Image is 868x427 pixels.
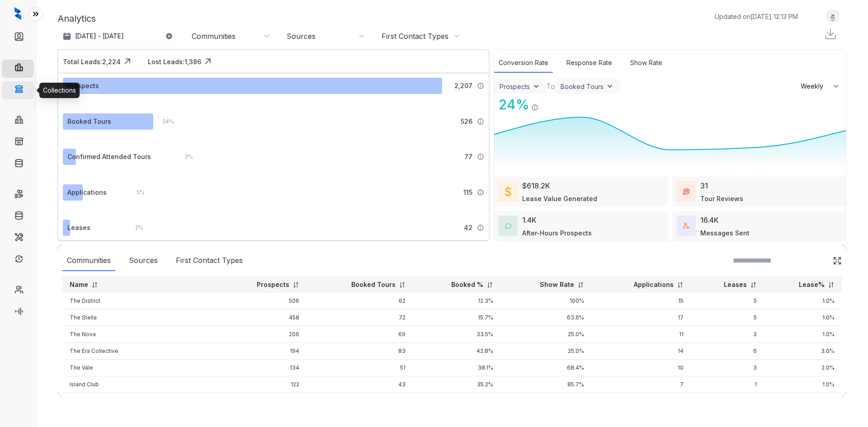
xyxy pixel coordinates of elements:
td: 68.4% [500,360,591,376]
img: LeaseValue [505,186,511,197]
li: Team [2,282,34,300]
p: Updated on [DATE] 12:13 PM [715,12,798,21]
img: Click Icon [538,96,552,109]
img: Click Icon [833,256,842,265]
p: Booked % [451,280,483,289]
li: Leads [2,29,34,47]
td: 458 [218,310,307,326]
li: Move Outs [2,208,34,226]
li: Collections [2,81,34,99]
td: 69 [307,326,413,343]
li: Communities [2,112,34,130]
img: UserAvatar [826,11,839,21]
td: 5 [691,310,764,326]
img: sorting [677,282,684,288]
td: 194 [218,343,307,360]
img: Click Icon [201,55,215,68]
img: sorting [750,282,757,288]
img: Info [477,153,484,160]
img: SearchIcon [814,257,821,264]
span: 77 [464,152,472,162]
td: 14 [591,343,691,360]
td: 35.2% [413,376,500,393]
div: Prospects [500,83,530,90]
img: Info [477,224,484,231]
td: 33.5% [413,326,500,343]
td: 1.0% [764,393,842,410]
div: 24 % [153,117,174,127]
div: Messages Sent [700,228,750,238]
td: The Nova [62,326,218,343]
div: 1.4K [522,215,537,225]
td: 25.0% [500,343,591,360]
div: Lost Leads: 1,386 [148,57,201,66]
td: 1 [691,376,764,393]
p: Show Rate [540,280,574,289]
td: Island Club [62,376,218,393]
td: The Era Collective [62,343,218,360]
td: 2.0% [764,360,842,376]
img: Info [531,104,538,111]
td: 206 [218,326,307,343]
td: 79 [218,393,307,410]
div: Confirmed Attended Tours [67,152,151,162]
p: [DATE] - [DATE] [75,32,124,41]
div: Show Rate [626,53,667,73]
div: To [546,81,555,92]
li: Units [2,134,34,152]
td: 1.0% [764,376,842,393]
td: 15 [591,293,691,310]
td: 33.3% [500,393,591,410]
td: 12.3% [413,293,500,310]
td: 122 [218,376,307,393]
td: 51 [307,360,413,376]
td: 83 [307,343,413,360]
td: 7 [591,376,691,393]
button: [DATE] - [DATE] [58,28,180,44]
img: Info [477,189,484,196]
td: 1 [691,393,764,410]
td: 15.7% [413,310,500,326]
td: The Vale [62,360,218,376]
div: Lease Value Generated [522,194,597,203]
td: 62 [307,293,413,310]
span: 115 [463,188,472,197]
div: Conversion Rate [494,53,553,73]
div: 16.4K [700,215,719,225]
div: 3 % [175,152,193,162]
td: 10 [591,360,691,376]
img: sorting [577,282,584,288]
p: Applications [634,280,674,289]
td: 22.8% [413,393,500,410]
img: Click Icon [121,55,134,68]
div: 2 % [126,223,143,233]
td: 5 [691,293,764,310]
div: Total Leads: 2,224 [63,57,121,66]
p: Lease% [799,280,825,289]
td: 38.1% [413,360,500,376]
li: Leasing [2,60,34,78]
img: AfterHoursConversations [505,223,511,230]
div: Communities [192,31,236,41]
span: 2,207 [454,81,472,91]
li: Maintenance [2,230,34,248]
span: Weekly [801,82,828,91]
div: First Contact Types [171,250,247,271]
img: TourReviews [683,188,689,195]
span: 42 [464,223,472,233]
img: sorting [292,282,299,288]
td: Runaway Bay [62,393,218,410]
td: 1.0% [764,293,842,310]
div: Booked Tours [67,117,111,127]
img: TotalFum [683,223,689,229]
img: logo [14,7,21,20]
td: 3 [691,360,764,376]
td: 3 [691,326,764,343]
li: Renewals [2,251,34,269]
div: Tour Reviews [700,194,743,203]
p: Leases [724,280,747,289]
img: Download [824,27,837,41]
button: Weekly [795,78,846,94]
td: 18 [307,393,413,410]
td: 1.0% [764,326,842,343]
